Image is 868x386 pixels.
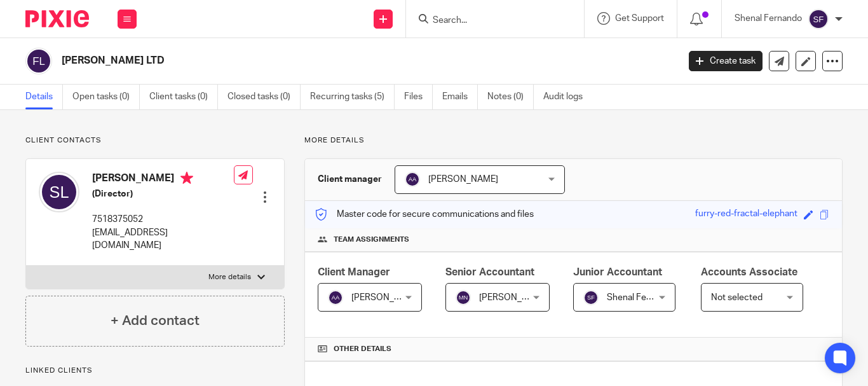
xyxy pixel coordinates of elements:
div: furry-red-fractal-elephant [695,207,797,222]
p: Shenal Fernando [735,12,802,25]
h3: Client manager [318,173,382,186]
i: Primary [180,172,193,184]
img: svg%3E [25,48,52,74]
p: More details [208,272,251,282]
span: Shenal Fernando [607,293,674,302]
h2: [PERSON_NAME] LTD [62,54,548,67]
img: Pixie [25,10,89,27]
img: svg%3E [39,172,79,212]
p: Linked clients [25,366,285,376]
img: svg%3E [456,290,471,305]
span: Get Support [615,14,664,23]
p: Client contacts [25,135,285,146]
span: Client Manager [318,267,390,277]
a: Create task [689,51,763,71]
p: Master code for secure communications and files [315,208,534,221]
span: Other details [334,344,391,354]
a: Client tasks (0) [149,85,218,109]
span: [PERSON_NAME] [428,175,498,184]
img: svg%3E [328,290,343,305]
span: Junior Accountant [573,267,662,277]
span: Accounts Associate [701,267,797,277]
span: Senior Accountant [445,267,534,277]
a: Audit logs [543,85,592,109]
a: Details [25,85,63,109]
h5: (Director) [92,188,234,200]
p: [EMAIL_ADDRESS][DOMAIN_NAME] [92,226,234,252]
a: Emails [442,85,478,109]
a: Files [404,85,433,109]
p: 7518375052 [92,213,234,226]
a: Open tasks (0) [72,85,140,109]
h4: + Add contact [111,311,200,331]
input: Search [431,15,546,27]
img: svg%3E [583,290,599,305]
span: Not selected [711,293,763,302]
p: More details [304,135,843,146]
span: Team assignments [334,235,409,245]
span: [PERSON_NAME] [351,293,421,302]
a: Closed tasks (0) [227,85,301,109]
a: Recurring tasks (5) [310,85,395,109]
h4: [PERSON_NAME] [92,172,234,188]
span: [PERSON_NAME] [479,293,549,302]
img: svg%3E [808,9,829,29]
img: svg%3E [405,172,420,187]
a: Notes (0) [487,85,534,109]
